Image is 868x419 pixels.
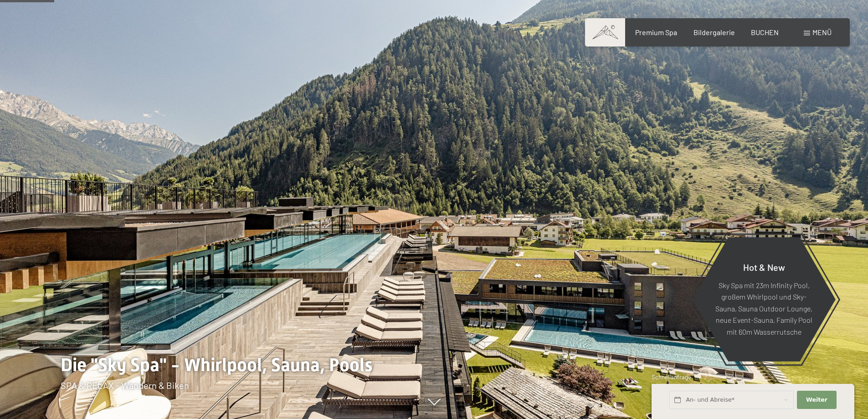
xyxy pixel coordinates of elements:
[806,396,827,404] span: Weiter
[692,237,836,362] a: Hot & New Sky Spa mit 23m Infinity Pool, großem Whirlpool und Sky-Sauna, Sauna Outdoor Lounge, ne...
[635,28,677,36] a: Premium Spa
[797,391,836,409] button: Weiter
[652,373,691,381] span: Schnellanfrage
[693,28,735,36] a: Bildergalerie
[743,261,785,272] span: Hot & New
[714,279,813,337] p: Sky Spa mit 23m Infinity Pool, großem Whirlpool und Sky-Sauna, Sauna Outdoor Lounge, neue Event-S...
[751,28,779,36] a: BUCHEN
[812,28,832,36] span: Menü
